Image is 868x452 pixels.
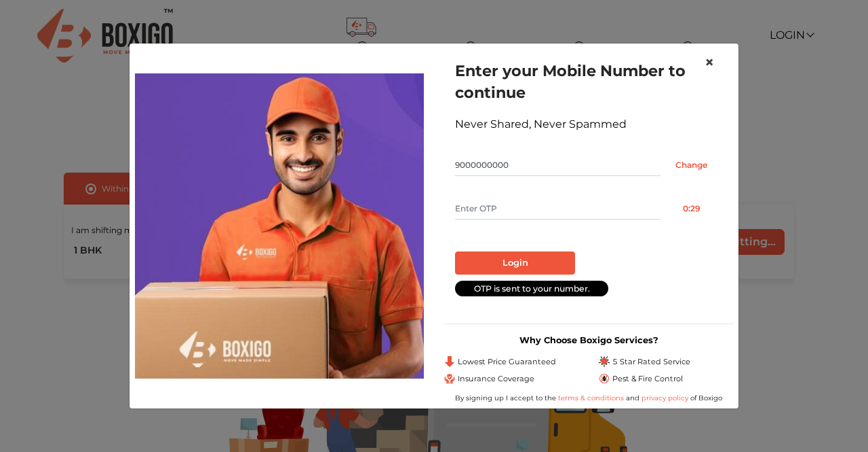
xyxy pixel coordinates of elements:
[705,52,714,72] span: ×
[135,73,424,378] img: relocation-img
[455,116,722,133] div: Never Shared, Never Spammed
[458,356,556,368] span: Lowest Price Guaranteed
[444,393,733,403] div: By signing up I accept to the and of Boxigo
[444,335,733,345] h3: Why Choose Boxigo Services?
[558,394,626,402] a: terms & conditions
[660,198,722,220] button: 0:29
[455,198,660,220] input: Enter OTP
[455,154,660,176] input: Mobile No
[458,373,534,385] span: Insurance Coverage
[455,251,575,275] button: Login
[694,44,725,82] button: Close
[612,356,690,368] span: 5 Star Rated Service
[660,154,722,176] input: Change
[455,60,722,103] h1: Enter your Mobile Number to continue
[612,373,683,385] span: Pest & Fire Control
[639,394,690,402] a: privacy policy
[455,281,608,296] div: OTP is sent to your number.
